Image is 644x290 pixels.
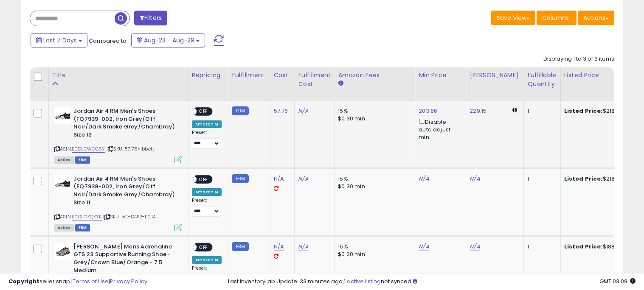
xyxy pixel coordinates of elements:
[298,107,308,115] a: N/A
[232,174,248,183] small: FBM
[73,243,177,276] b: [PERSON_NAME] Mens Adrenaline GTS 23 Supportive Running Shoe - Grey/Crown Blue/Orange - 7.5 Medium
[338,175,408,183] div: 15%
[274,175,284,183] a: N/A
[192,198,222,216] div: Preset:
[73,277,109,285] a: Terms of Use
[419,117,459,141] div: Disable auto adjust min
[338,107,408,115] div: 15%
[73,175,177,209] b: Jordan Air 4 RM Men's Shoes (FQ7939-002, Iron Grey/Off Noir/Dark Smoke Grey/Chambray) Size 11
[338,115,408,123] div: $0.30 min
[73,107,177,141] b: Jordan Air 4 RM Men's Shoes (FQ7939-002, Iron Grey/Off Noir/Dark Smoke Grey/Chambray) Size 12
[274,71,291,80] div: Cost
[527,175,554,183] div: 1
[232,242,248,251] small: FBM
[338,183,408,190] div: $0.30 min
[54,224,74,231] span: All listings currently available for purchase on Amazon
[338,243,408,251] div: 15%
[232,71,266,80] div: Fulfillment
[470,71,520,80] div: [PERSON_NAME]
[512,107,517,113] i: Calculated using Dynamic Max Price.
[197,108,210,115] span: OFF
[232,106,248,115] small: FBM
[131,33,205,47] button: Aug-23 - Aug-29
[192,188,222,196] div: Amazon AI
[338,71,411,80] div: Amazon Fees
[192,71,225,80] div: Repricing
[197,243,210,251] span: OFF
[8,278,147,286] div: seller snap | |
[72,213,102,220] a: B0DLGZQKYK
[54,156,74,164] span: All listings currently available for purchase on Amazon
[274,243,284,251] a: N/A
[134,11,167,25] button: Filters
[599,277,636,285] span: 2025-09-7 03:09 GMT
[43,36,77,45] span: Last 7 Days
[564,71,638,80] div: Listed Price
[344,277,381,285] a: 1 active listing
[89,37,128,45] span: Compared to:
[470,243,480,251] a: N/A
[192,130,222,148] div: Preset:
[54,175,71,192] img: 31KfP4uLbML._SL40_.jpg
[491,11,535,25] button: Save View
[103,213,156,220] span: | SKU: 5C-D4P2-E2JA
[298,175,308,183] a: N/A
[419,175,429,183] a: N/A
[52,71,185,80] div: Title
[54,107,71,124] img: 31KfP4uLbML._SL40_.jpg
[419,243,429,251] a: N/A
[578,11,614,25] button: Actions
[338,80,343,87] small: Amazon Fees.
[75,224,90,231] span: FBM
[75,156,90,164] span: FBM
[419,71,462,80] div: Min Price
[527,107,554,115] div: 1
[527,243,554,251] div: 1
[542,14,569,22] span: Columns
[298,243,308,251] a: N/A
[564,107,603,115] b: Listed Price:
[274,107,288,115] a: 57.76
[537,11,577,25] button: Columns
[338,251,408,258] div: $0.30 min
[470,175,480,183] a: N/A
[564,107,635,115] div: $218.99
[107,145,154,152] span: | SKU: 57.76hibbett
[144,36,194,45] span: Aug-23 - Aug-29
[72,145,105,153] a: B0DLGWCG6Y
[192,256,222,264] div: Amazon AI
[228,278,636,286] div: Last InventoryLab Update: 33 minutes ago, not synced.
[564,175,603,183] b: Listed Price:
[543,55,614,63] div: Displaying 1 to 3 of 3 items
[31,33,87,47] button: Last 7 Days
[197,176,210,183] span: OFF
[54,243,71,260] img: 419QE4aPYnL._SL40_.jpg
[564,175,635,183] div: $218.99
[419,107,437,115] a: 203.86
[564,243,603,251] b: Listed Price:
[192,120,222,128] div: Amazon AI
[564,243,635,251] div: $188.99
[8,277,39,285] strong: Copyright
[54,107,182,162] div: ASIN:
[527,71,557,89] div: Fulfillable Quantity
[110,277,147,285] a: Privacy Policy
[298,71,331,89] div: Fulfillment Cost
[54,175,182,230] div: ASIN:
[470,107,487,115] a: 229.15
